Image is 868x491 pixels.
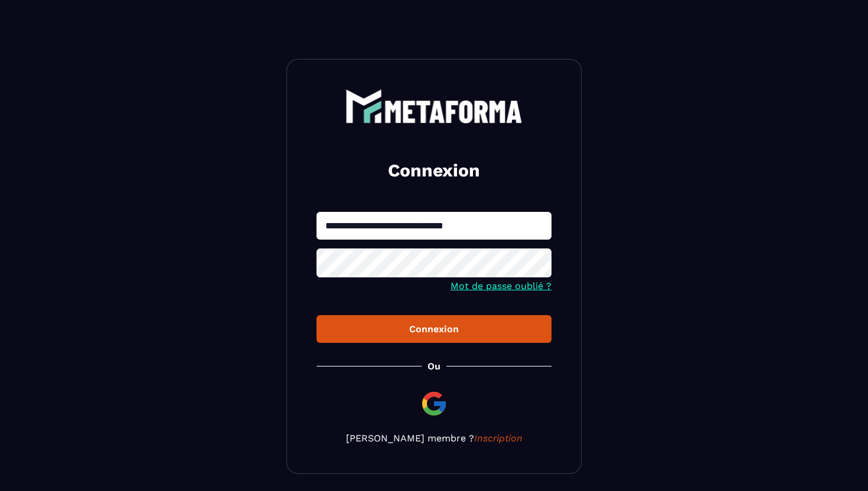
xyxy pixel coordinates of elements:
button: Connexion [316,315,552,343]
p: [PERSON_NAME] membre ? [316,433,552,444]
h2: Connexion [331,159,537,182]
a: Inscription [474,433,523,444]
p: Ou [428,361,440,372]
a: logo [316,89,552,123]
a: Mot de passe oublié ? [451,280,552,292]
div: Connexion [326,323,542,335]
img: google [420,389,448,418]
img: logo [345,89,523,123]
